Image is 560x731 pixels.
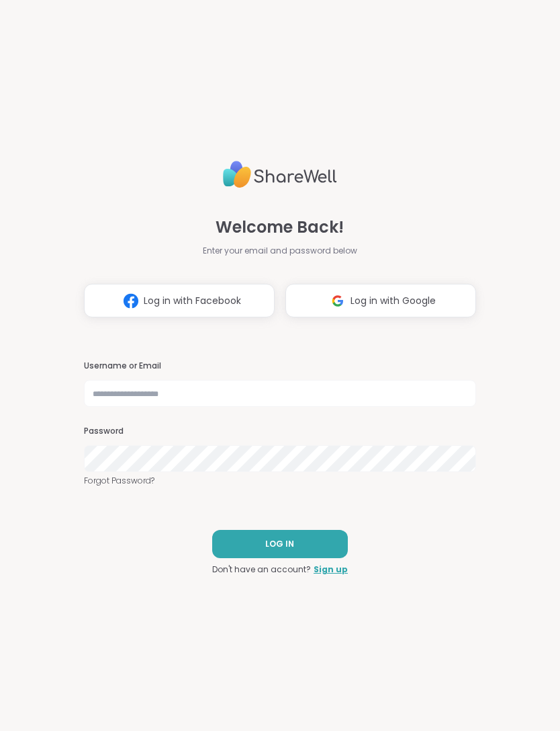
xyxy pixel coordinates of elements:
img: ShareWell Logo [223,155,337,194]
span: Don't have an account? [212,564,311,576]
button: LOG IN [212,530,348,558]
h3: Password [84,426,476,437]
span: Log in with Google [351,294,436,308]
span: Log in with Facebook [144,294,241,308]
button: Log in with Facebook [84,284,275,317]
img: ShareWell Logomark [325,288,351,313]
img: ShareWell Logomark [118,288,144,313]
a: Sign up [314,564,348,576]
h3: Username or Email [84,360,476,372]
span: Welcome Back! [216,215,344,239]
a: Forgot Password? [84,475,476,487]
span: LOG IN [265,538,294,550]
button: Log in with Google [285,284,476,317]
span: Enter your email and password below [203,245,357,257]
